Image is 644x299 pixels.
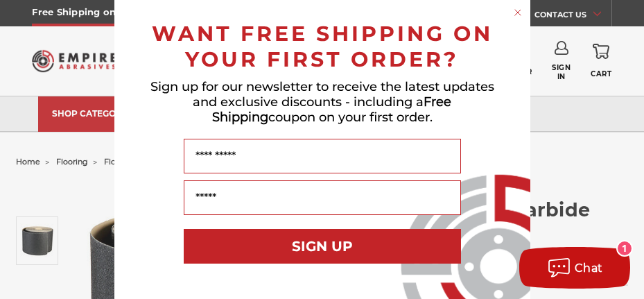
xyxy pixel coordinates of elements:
[184,229,461,264] button: SIGN UP
[575,262,603,275] span: Chat
[150,79,494,125] span: Sign up for our newsletter to receive the latest updates and exclusive discounts - including a co...
[519,247,630,289] button: Chat
[618,241,632,255] div: 1
[212,94,452,125] span: Free Shipping
[152,21,493,72] span: WANT FREE SHIPPING ON YOUR FIRST ORDER?
[511,6,525,19] button: Close dialog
